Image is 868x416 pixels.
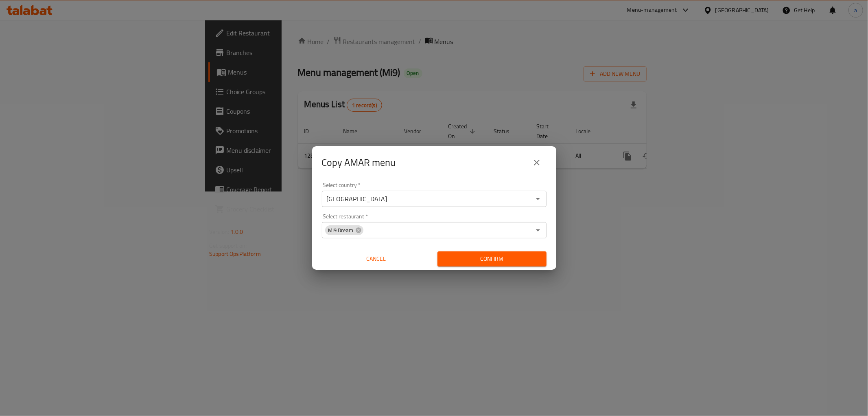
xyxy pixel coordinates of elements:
button: Open [532,225,544,236]
h2: Copy AMAR menu [322,156,396,169]
button: Cancel [322,251,431,266]
button: Confirm [437,251,547,266]
span: Cancel [325,254,428,264]
span: Confirm [444,254,540,264]
span: MI9 Dream [325,227,357,234]
button: close [527,153,547,172]
div: MI9 Dream [325,225,363,235]
button: Open [532,193,544,205]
